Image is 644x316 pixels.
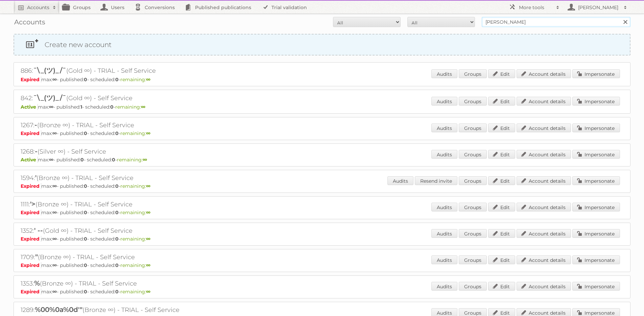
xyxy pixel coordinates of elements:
span: Expired [21,209,41,216]
a: Impersonate [572,97,620,106]
strong: 0 [84,209,87,216]
span: ' [35,174,37,182]
a: Account details [517,69,571,78]
span: remaining: [117,157,147,163]
a: Edit [488,255,515,264]
span: Expired [21,236,41,242]
span: '> [30,200,35,208]
p: max: - published: - scheduled: - [21,236,623,242]
strong: 0 [115,289,119,295]
a: Resend invite [415,176,457,185]
span: Expired [21,76,41,83]
h2: Accounts [27,4,49,11]
a: Audits [387,176,413,185]
p: max: - published: - scheduled: - [21,262,623,268]
span: %00%0a%0d'" [35,306,82,314]
a: Account details [517,282,571,291]
a: More tools [505,1,563,14]
span: remaining: [120,289,150,295]
span: ' -- [34,226,43,234]
a: Edit [488,150,515,159]
span: - [34,121,37,129]
a: Groups [459,123,487,132]
span: remaining: [120,130,150,136]
strong: 0 [115,76,119,83]
a: Audits [431,229,457,238]
strong: 0 [110,104,114,110]
strong: ∞ [141,104,145,110]
p: max: - published: - scheduled: - [21,104,623,110]
a: Edit [488,176,515,185]
h2: 1594: (Bronze ∞) - TRIAL - Self Service [21,174,257,182]
span: remaining: [120,183,150,189]
span: % [34,279,40,287]
a: Edit [488,282,515,291]
a: Edit [488,229,515,238]
a: Account details [517,255,571,264]
strong: 0 [84,289,87,295]
h2: [PERSON_NAME] [576,4,620,11]
strong: ∞ [146,209,150,216]
a: Account details [517,176,571,185]
span: Expired [21,289,41,295]
strong: 0 [115,236,119,242]
strong: 0 [84,183,87,189]
h2: 886: (Gold ∞) - TRIAL - Self Service [21,66,257,76]
span: ¯\_(ツ)_/¯ [33,66,66,74]
span: remaining: [120,209,150,216]
a: Impersonate [572,150,620,159]
span: remaining: [120,76,150,83]
strong: ∞ [143,157,147,163]
strong: 0 [115,209,119,216]
a: Edit [488,203,515,211]
a: Account details [517,150,571,159]
a: Account details [517,203,571,211]
strong: ∞ [49,157,53,163]
a: Groups [459,255,487,264]
strong: 0 [115,262,119,268]
a: Audits [431,255,457,264]
h2: 1352: (Gold ∞) - TRIAL - Self Service [21,226,257,235]
a: Edit [488,123,515,132]
a: Groups [459,203,487,211]
span: remaining: [120,236,150,242]
h2: 842: (Gold ∞) - Self Service [21,93,257,103]
h2: 1353: (Bronze ∞) - TRIAL - Self Service [21,279,257,288]
a: Impersonate [572,255,620,264]
p: max: - published: - scheduled: - [21,209,623,216]
strong: ∞ [146,262,150,268]
a: Groups [459,97,487,106]
a: Groups [459,176,487,185]
a: Audits [431,69,457,78]
a: Groups [59,1,97,14]
a: Users [97,1,131,14]
a: [PERSON_NAME] [563,1,630,14]
h2: 1111: (Bronze ∞) - TRIAL - Self Service [21,200,257,209]
a: Groups [459,282,487,291]
a: Groups [459,69,487,78]
h2: 1709: (Bronze ∞) - TRIAL - Self Service [21,253,257,262]
a: Audits [431,282,457,291]
span: Expired [21,262,41,268]
a: Impersonate [572,123,620,132]
span: remaining: [120,262,150,268]
strong: ∞ [146,183,150,189]
strong: 0 [112,157,115,163]
strong: ∞ [52,262,57,268]
h2: More tools [519,4,553,11]
a: Accounts [14,1,59,14]
a: Conversions [131,1,182,14]
p: max: - published: - scheduled: - [21,289,623,295]
a: Account details [517,229,571,238]
strong: 0 [115,183,119,189]
a: Published publications [182,1,258,14]
strong: ∞ [52,183,57,189]
h2: 1289: (Bronze ∞) - TRIAL - Self Service [21,306,257,314]
a: Audits [431,123,457,132]
strong: 0 [84,130,87,136]
p: max: - published: - scheduled: - [21,130,623,136]
a: Groups [459,150,487,159]
strong: ∞ [52,289,57,295]
a: Edit [488,97,515,106]
p: max: - published: - scheduled: - [21,157,623,163]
